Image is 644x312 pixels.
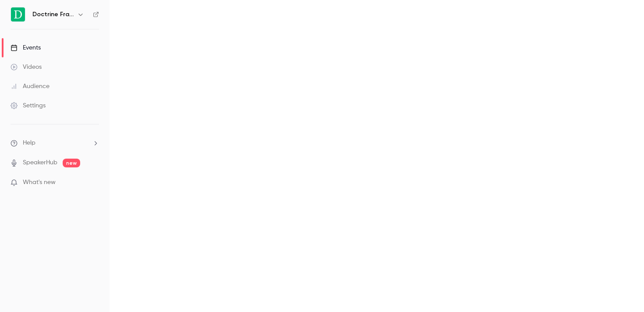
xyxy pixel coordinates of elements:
[23,138,35,148] span: Help
[63,159,80,167] span: new
[11,101,46,110] div: Settings
[23,158,57,167] a: SpeakerHub
[11,7,25,21] img: Doctrine France
[11,63,42,71] div: Videos
[23,178,56,187] span: What's new
[11,82,50,91] div: Audience
[32,10,74,19] h6: Doctrine France
[11,138,99,148] li: help-dropdown-opener
[11,43,41,52] div: Events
